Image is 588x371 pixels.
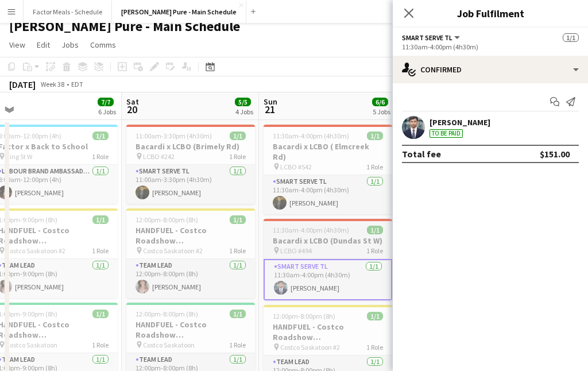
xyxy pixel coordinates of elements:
span: Week 38 [38,80,67,88]
span: 1/1 [230,310,246,318]
span: 11:00am-3:30pm (4h30m) [136,132,212,140]
span: View [9,40,25,50]
div: [PERSON_NAME] [430,117,490,127]
button: Smart Serve TL [402,33,462,42]
div: To be paid [430,129,463,138]
span: 1 Role [229,152,246,161]
span: 5/5 [235,98,251,106]
app-card-role: Smart Serve TL1/111:00am-3:30pm (4h30m)[PERSON_NAME] [126,165,255,204]
span: 20 [125,103,139,116]
div: Total fee [402,148,441,160]
span: 1 Role [92,341,109,349]
app-job-card: 11:30am-4:00pm (4h30m)1/1Bacardi x LCBO ( Elmcreek Rd) LCBO #5421 RoleSmart Serve TL1/111:30am-4:... [264,125,392,214]
span: Costco Saskatoon #2 [143,246,203,255]
div: $151.00 [540,148,570,160]
span: LCBO #542 [280,163,312,171]
span: Jobs [61,40,79,50]
button: Factor Meals - Schedule [24,1,112,23]
span: 1/1 [230,215,246,224]
span: 1 Role [92,246,109,255]
span: Costco Saskatoon #2 [6,246,65,255]
span: King St W [6,152,32,161]
span: Comms [90,40,116,50]
span: 1 Role [366,163,383,171]
span: 12:00pm-8:00pm (8h) [136,215,198,224]
span: 1 Role [92,152,109,161]
a: Edit [32,37,55,52]
div: [DATE] [9,79,36,90]
span: 6/6 [372,98,388,106]
span: 1/1 [92,132,109,140]
span: Costco Saskatoon [6,341,57,349]
span: 1/1 [563,33,579,42]
span: Sun [264,96,277,107]
a: View [5,37,30,52]
span: 12:00pm-8:00pm (8h) [273,312,335,320]
span: 1/1 [367,132,383,140]
span: 7/7 [98,98,114,106]
app-card-role: Team Lead1/112:00pm-8:00pm (8h)[PERSON_NAME] [126,259,255,298]
span: Sat [126,96,139,107]
span: 1/1 [92,215,109,224]
span: 1 Role [229,246,246,255]
span: Smart Serve TL [402,33,452,42]
h3: HANDFUEL - Costco Roadshow [GEOGRAPHIC_DATA], [GEOGRAPHIC_DATA] [126,225,255,246]
a: Jobs [57,37,83,52]
span: 1 Role [229,341,246,349]
span: 1/1 [92,310,109,318]
span: 1 Role [366,246,383,255]
a: Comms [86,37,121,52]
app-job-card: 11:00am-3:30pm (4h30m)1/1Bacardi x LCBO (Brimely Rd) LCBO #2421 RoleSmart Serve TL1/111:00am-3:30... [126,125,255,204]
app-job-card: 12:00pm-8:00pm (8h)1/1HANDFUEL - Costco Roadshow [GEOGRAPHIC_DATA], [GEOGRAPHIC_DATA] Costco Sask... [126,208,255,298]
span: 1/1 [230,132,246,140]
h3: Job Fulfilment [393,6,588,21]
h1: [PERSON_NAME] Pure - Main Schedule [9,18,240,35]
h3: HANDFUEL - Costco Roadshow [GEOGRAPHIC_DATA], [GEOGRAPHIC_DATA] [264,322,392,342]
span: Costco Saskatoon [143,341,195,349]
span: Edit [37,40,50,50]
app-card-role: Smart Serve TL1/111:30am-4:00pm (4h30m)[PERSON_NAME] [264,259,392,300]
span: 11:30am-4:00pm (4h30m) [273,226,349,234]
div: 4 Jobs [235,107,253,116]
span: LCBO #242 [143,152,175,161]
span: 12:00pm-8:00pm (8h) [136,310,198,318]
span: LCBO #494 [280,246,312,255]
app-job-card: 11:30am-4:00pm (4h30m)1/1Bacardi x LCBO (Dundas St W) LCBO #4941 RoleSmart Serve TL1/111:30am-4:0... [264,219,392,300]
div: 5 Jobs [373,107,390,116]
button: [PERSON_NAME] Pure - Main Schedule [112,1,246,23]
h3: HANDFUEL - Costco Roadshow [GEOGRAPHIC_DATA], [GEOGRAPHIC_DATA] [126,319,255,340]
app-card-role: Smart Serve TL1/111:30am-4:00pm (4h30m)[PERSON_NAME] [264,175,392,214]
div: 11:30am-4:00pm (4h30m) [402,42,579,51]
span: Costco Saskatoon #2 [280,343,340,351]
h3: Bacardi x LCBO ( Elmcreek Rd) [264,141,392,162]
span: 11:30am-4:00pm (4h30m) [273,132,349,140]
span: 21 [262,103,277,116]
div: 6 Jobs [98,107,116,116]
div: EDT [71,80,83,88]
span: 1/1 [367,312,383,320]
div: Confirmed [393,56,588,83]
h3: Bacardi x LCBO (Dundas St W) [264,235,392,246]
span: 1 Role [366,343,383,351]
span: 1/1 [367,226,383,234]
h3: Bacardi x LCBO (Brimely Rd) [126,141,255,152]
